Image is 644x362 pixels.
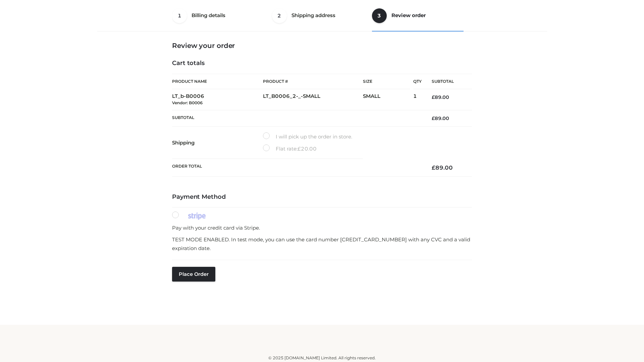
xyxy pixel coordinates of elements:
td: LT_b-B0006 [172,89,263,110]
th: Size [363,74,410,89]
bdi: 20.00 [298,145,317,152]
bdi: 89.00 [432,115,449,121]
label: Flat rate: [263,144,317,153]
span: £ [298,145,301,152]
th: Qty [413,74,422,89]
th: Shipping [172,127,263,159]
bdi: 89.00 [432,164,453,171]
h4: Payment Method [172,193,472,201]
td: 1 [413,89,422,110]
th: Product # [263,74,363,89]
td: LT_B0006_2-_-SMALL [263,89,363,110]
th: Subtotal [422,74,472,89]
h3: Review your order [172,42,472,50]
p: TEST MODE ENABLED. In test mode, you can use the card number [CREDIT_CARD_NUMBER] with any CVC an... [172,235,472,252]
th: Order Total [172,159,422,177]
th: Subtotal [172,110,422,126]
th: Product Name [172,74,263,89]
button: Place order [172,267,215,282]
p: Pay with your credit card via Stripe. [172,224,472,232]
td: SMALL [363,89,413,110]
div: © 2025 [DOMAIN_NAME] Limited. All rights reserved. [100,355,544,361]
h4: Cart totals [172,60,472,67]
span: £ [432,115,435,121]
bdi: 89.00 [432,94,449,100]
span: £ [432,164,435,171]
label: I will pick up the order in store. [263,132,352,141]
span: £ [432,94,435,100]
small: Vendor: B0006 [172,100,203,105]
